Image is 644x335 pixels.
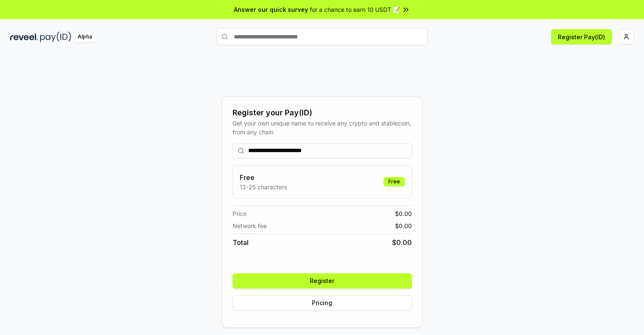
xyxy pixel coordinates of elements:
[233,119,412,136] div: Get your own unique name to receive any crypto and stablecoin, from any chain
[395,209,412,218] span: $ 0.00
[233,221,267,230] span: Network fee
[73,32,97,42] div: Alpha
[233,209,246,218] span: Price
[40,32,71,42] img: pay_id
[233,237,249,248] span: Total
[384,177,405,186] div: Free
[551,29,612,44] button: Register Pay(ID)
[395,221,412,230] span: $ 0.00
[310,5,400,14] span: for a chance to earn 10 USDT 📝
[233,273,412,289] button: Register
[240,172,287,182] h3: Free
[10,32,38,42] img: reveel_dark
[233,295,412,310] button: Pricing
[392,237,412,248] span: $ 0.00
[240,182,287,191] p: 13-25 characters
[233,107,412,119] div: Register your Pay(ID)
[234,5,308,14] span: Answer our quick survey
